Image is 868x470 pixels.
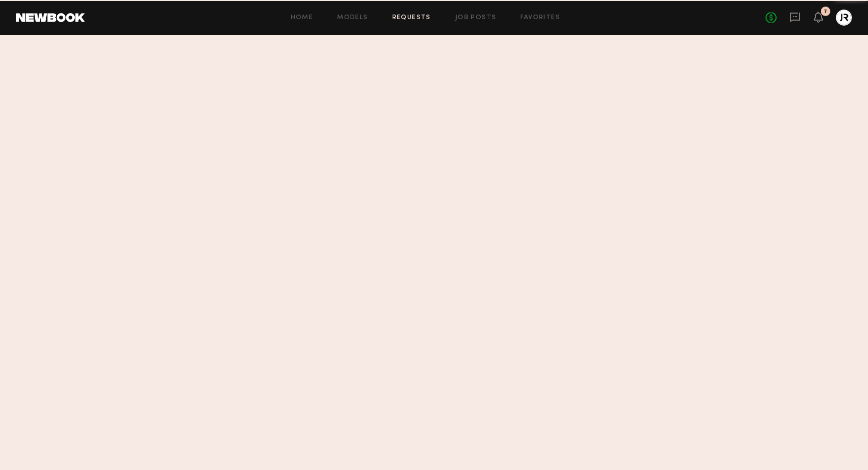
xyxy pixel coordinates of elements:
[291,15,313,21] a: Home
[824,9,827,15] div: 7
[337,15,368,21] a: Models
[455,15,497,21] a: Job Posts
[520,15,560,21] a: Favorites
[392,15,431,21] a: Requests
